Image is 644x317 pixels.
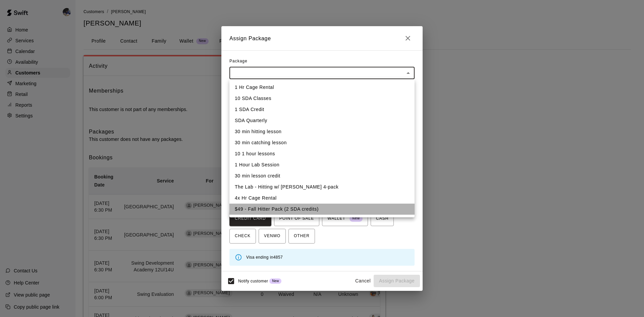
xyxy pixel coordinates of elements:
li: The Lab - Hitting w/ [PERSON_NAME] 4-pack [229,181,415,193]
li: SDA Quarterly [229,115,415,126]
li: 1 Hour Lab Session [229,159,415,170]
li: 30 min lesson credit [229,170,415,181]
li: 30 min catching lesson [229,137,415,148]
li: 30 min hitting lesson [229,126,415,137]
li: $49 - Fall Hitter Pack (2 SDA credits) [229,204,415,215]
li: 4x Hr Cage Rental [229,193,415,204]
li: 10 SDA Classes [229,93,415,104]
li: 1 Hr Cage Rental [229,82,415,93]
li: 1 SDA Credit [229,104,415,115]
li: 10 1 hour lessons [229,148,415,159]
